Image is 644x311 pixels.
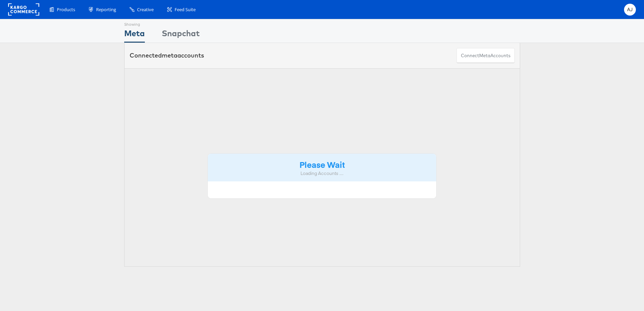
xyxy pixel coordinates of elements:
[299,159,345,170] strong: Please Wait
[162,27,200,43] div: Snapchat
[479,52,490,59] span: meta
[137,6,154,13] span: Creative
[57,6,75,13] span: Products
[457,48,515,63] button: ConnectmetaAccounts
[124,19,145,27] div: Showing
[627,7,633,12] span: AJ
[124,27,145,43] div: Meta
[175,6,196,13] span: Feed Suite
[96,6,116,13] span: Reporting
[162,51,177,59] span: meta
[130,51,204,60] div: Connected accounts
[213,170,431,177] div: Loading Accounts ....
